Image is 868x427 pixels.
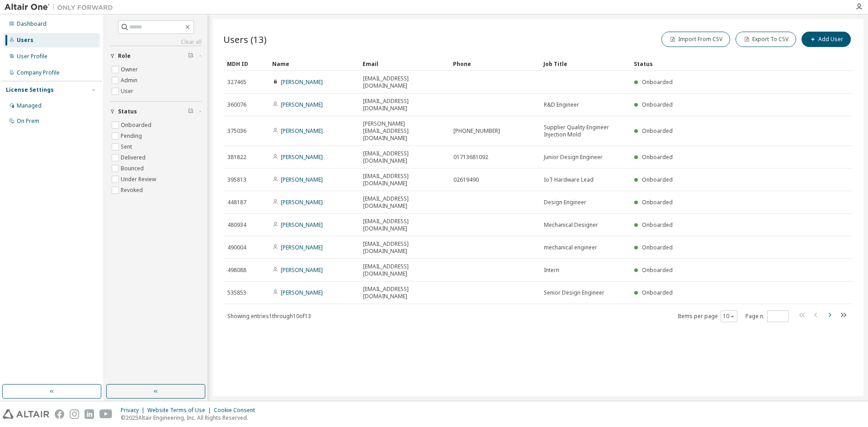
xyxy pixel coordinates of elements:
a: [PERSON_NAME] [281,101,323,108]
div: Job Title [543,56,627,71]
span: 535853 [227,289,246,296]
div: Website Terms of Use [147,407,214,414]
div: Phone [453,56,536,71]
label: Sent [121,141,134,152]
span: Junior Design Engineer [544,154,603,161]
span: Role [118,52,131,60]
a: [PERSON_NAME] [281,176,323,183]
label: Under Review [121,174,158,185]
button: Add User [802,32,851,47]
div: MDH ID [227,56,265,71]
span: 480934 [227,221,246,229]
img: linkedin.svg [85,409,94,419]
a: [PERSON_NAME] [281,244,323,251]
span: Status [118,108,137,115]
span: Onboarded [642,153,673,161]
button: Role [110,46,202,66]
div: Managed [17,102,42,109]
span: 01713681092 [453,154,488,161]
span: 02619490 [453,176,479,183]
div: Email [363,56,446,71]
div: Name [272,56,355,71]
span: 360076 [227,101,246,108]
span: Onboarded [642,176,673,183]
div: User Profile [17,53,47,60]
span: Supplier Quality Engineer Injection Mold [544,124,626,138]
span: Onboarded [642,78,673,86]
span: Showing entries 1 through 10 of 13 [227,312,311,320]
label: Revoked [121,185,145,196]
label: Onboarded [121,120,153,131]
span: [EMAIL_ADDRESS][DOMAIN_NAME] [363,240,445,255]
label: Delivered [121,152,147,163]
span: Onboarded [642,289,673,296]
span: Onboarded [642,198,673,206]
a: [PERSON_NAME] [281,78,323,86]
span: Items per page [678,310,737,322]
span: [EMAIL_ADDRESS][DOMAIN_NAME] [363,173,445,187]
span: 395813 [227,176,246,183]
label: Bounced [121,163,146,174]
img: altair_logo.svg [3,409,49,419]
span: 375036 [227,127,246,135]
span: Onboarded [642,266,673,274]
a: [PERSON_NAME] [281,153,323,161]
div: License Settings [6,86,54,94]
label: User [121,86,135,97]
a: [PERSON_NAME] [281,266,323,274]
button: 10 [723,313,735,320]
span: [EMAIL_ADDRESS][DOMAIN_NAME] [363,195,445,210]
span: Mechanical Designer [544,221,598,229]
span: Intern [544,267,559,274]
span: Page n. [745,310,789,322]
span: [PHONE_NUMBER] [453,127,500,135]
p: © 2025 Altair Engineering, Inc. All Rights Reserved. [121,414,260,422]
span: IoT Hardware Lead [544,176,594,183]
div: Cookie Consent [214,407,260,414]
a: [PERSON_NAME] [281,127,323,135]
span: Design Engineer [544,199,586,206]
a: [PERSON_NAME] [281,198,323,206]
span: [EMAIL_ADDRESS][DOMAIN_NAME] [363,150,445,164]
a: [PERSON_NAME] [281,221,323,229]
span: R&D Engineer [544,101,579,108]
button: Status [110,102,202,122]
div: Company Profile [17,69,60,76]
img: facebook.svg [55,409,64,419]
img: instagram.svg [70,409,79,419]
div: On Prem [17,117,39,125]
span: Onboarded [642,101,673,108]
span: [PERSON_NAME][EMAIL_ADDRESS][DOMAIN_NAME] [363,120,445,142]
label: Admin [121,75,139,86]
div: Dashboard [17,20,47,28]
span: 448187 [227,199,246,206]
span: [EMAIL_ADDRESS][DOMAIN_NAME] [363,98,445,112]
img: youtube.svg [99,409,113,419]
span: Clear filter [188,108,193,115]
span: Users (13) [223,33,267,46]
img: Altair One [5,3,118,12]
span: 498088 [227,267,246,274]
span: [EMAIL_ADDRESS][DOMAIN_NAME] [363,218,445,232]
span: Onboarded [642,221,673,229]
span: Onboarded [642,127,673,135]
span: 381822 [227,154,246,161]
button: Import From CSV [661,32,730,47]
label: Pending [121,131,144,141]
button: Export To CSV [736,32,796,47]
span: Clear filter [188,52,193,60]
div: Users [17,37,33,44]
span: [EMAIL_ADDRESS][DOMAIN_NAME] [363,263,445,277]
span: [EMAIL_ADDRESS][DOMAIN_NAME] [363,286,445,300]
span: Onboarded [642,244,673,251]
span: mechanical engineer [544,244,597,251]
span: 327465 [227,79,246,86]
span: Senior Design Engineer [544,289,604,296]
span: [EMAIL_ADDRESS][DOMAIN_NAME] [363,75,445,89]
label: Owner [121,64,140,75]
div: Status [634,56,806,71]
a: [PERSON_NAME] [281,289,323,296]
div: Privacy [121,407,147,414]
span: 490004 [227,244,246,251]
a: Clear all [110,38,202,46]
